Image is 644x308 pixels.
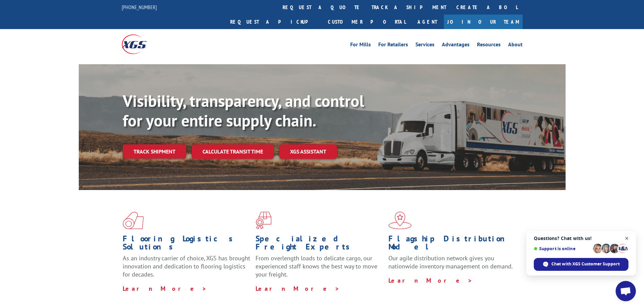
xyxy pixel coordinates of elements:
[616,281,636,301] div: Open chat
[623,234,631,243] span: Close chat
[551,261,620,267] span: Chat with XGS Customer Support
[123,285,207,292] a: Learn More >
[123,212,144,229] img: xgs-icon-total-supply-chain-intelligence-red
[388,212,412,229] img: xgs-icon-flagship-distribution-model-red
[350,42,371,49] a: For Mills
[256,235,383,254] h1: Specialized Freight Experts
[388,235,516,254] h1: Flagship Distribution Model
[192,144,274,159] a: Calculate transit time
[442,42,470,49] a: Advantages
[256,285,340,292] a: Learn More >
[256,212,271,229] img: xgs-icon-focused-on-flooring-red
[122,4,157,10] a: [PHONE_NUMBER]
[279,144,337,159] a: XGS ASSISTANT
[477,42,501,49] a: Resources
[123,144,186,159] a: Track shipment
[123,90,364,131] b: Visibility, transparency, and control for your entire supply chain.
[388,254,513,270] span: Our agile distribution network gives you nationwide inventory management on demand.
[123,235,251,254] h1: Flooring Logistics Solutions
[444,15,523,29] a: Join Our Team
[388,277,473,284] a: Learn More >
[323,15,411,29] a: Customer Portal
[256,254,383,284] p: From overlength loads to delicate cargo, our experienced staff knows the best way to move your fr...
[123,254,250,278] span: As an industry carrier of choice, XGS has brought innovation and dedication to flooring logistics...
[415,42,434,49] a: Services
[378,42,408,49] a: For Retailers
[508,42,523,49] a: About
[411,15,444,29] a: Agent
[225,15,323,29] a: Request a pickup
[534,258,628,271] div: Chat with XGS Customer Support
[534,236,628,241] span: Questions? Chat with us!
[534,246,591,251] span: Support is online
